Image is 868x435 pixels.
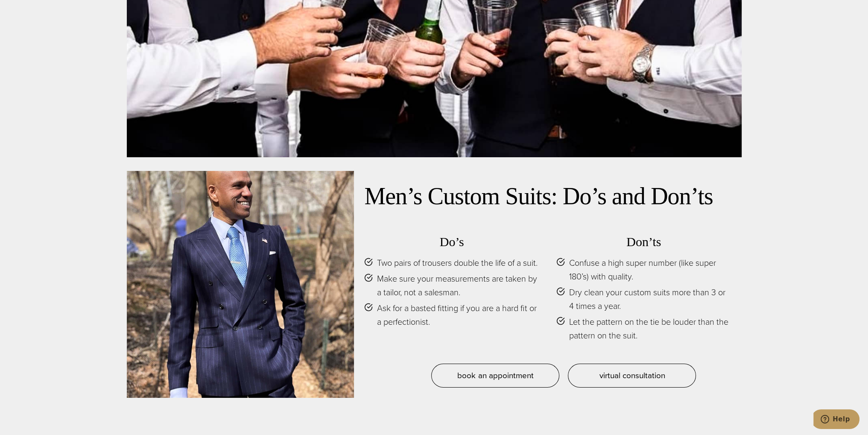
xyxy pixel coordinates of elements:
[569,315,731,342] span: Let the pattern on the tie be louder than the pattern on the suit.
[364,234,539,250] h3: Do’s
[599,369,665,382] span: virtual consultation
[556,234,731,250] h3: Don’ts
[568,364,696,388] a: virtual consultation
[431,364,559,388] a: book an appointment
[377,256,538,270] span: Two pairs of trousers double the life of a suit.
[457,369,533,382] span: book an appointment
[569,256,731,283] span: Confuse a high super number (like super 180’s) with quality.
[364,181,731,212] h2: Men’s Custom Suits: Do’s and Don’ts
[377,272,539,299] span: Make sure your measurements are taken by a tailor, not a salesman.
[569,285,731,313] span: Dry clean your custom suits more than 3 or 4 times a year.
[813,409,859,431] iframe: Opens a widget where you can chat to one of our agents
[377,301,539,329] span: Ask for a basted fitting if you are a hard fit or a perfectionist.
